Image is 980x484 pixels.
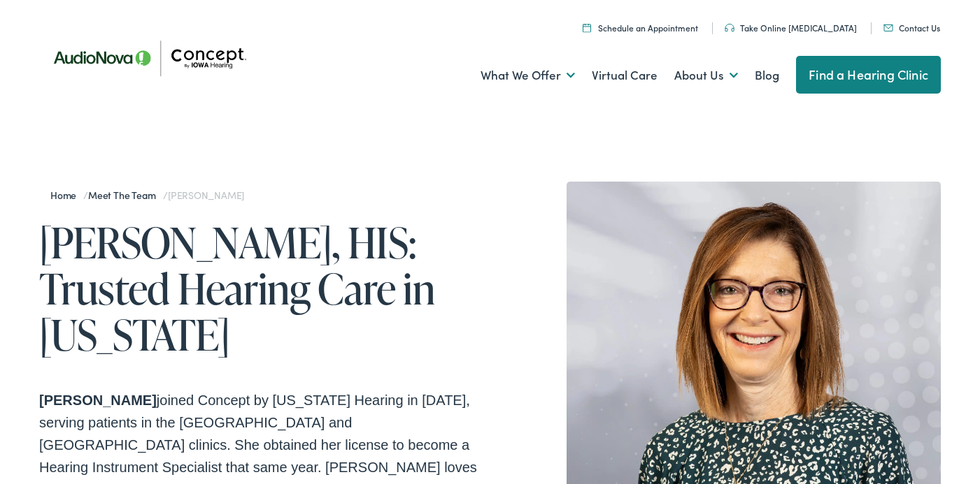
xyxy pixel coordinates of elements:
a: Blog [755,50,779,101]
a: Virtual Care [592,50,658,101]
img: A calendar icon to schedule an appointment at Concept by Iowa Hearing. [583,23,591,32]
a: Meet the Team [88,188,163,202]
a: About Us [674,50,738,101]
strong: [PERSON_NAME] [39,393,157,408]
a: What We Offer [481,50,575,101]
a: Home [50,188,83,202]
a: Take Online [MEDICAL_DATA] [725,22,857,34]
img: utility icon [725,24,734,32]
h1: [PERSON_NAME], HIS: Trusted Hearing Care in [US_STATE] [39,219,490,358]
a: Contact Us [883,22,940,34]
span: [PERSON_NAME] [168,188,244,202]
span: / / [50,188,244,202]
a: Schedule an Appointment [583,22,698,34]
a: Find a Hearing Clinic [796,56,941,94]
img: utility icon [883,24,893,31]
